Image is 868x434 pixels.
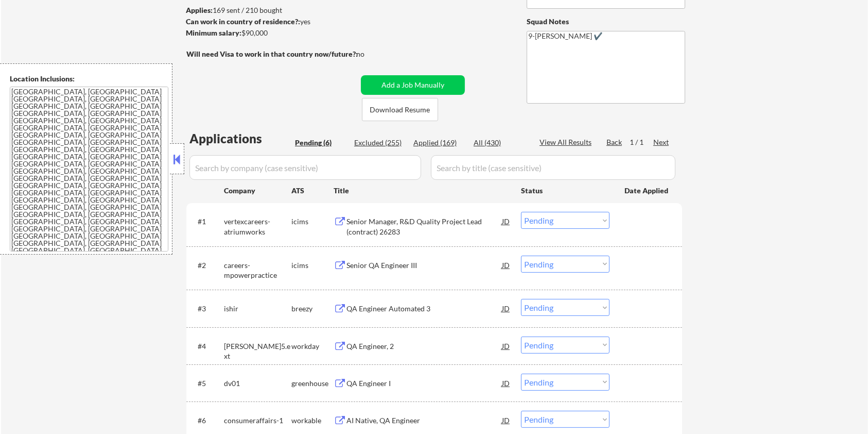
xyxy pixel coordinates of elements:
div: yes [186,16,354,27]
div: 169 sent / 210 bought [186,5,357,15]
div: QA Engineer Automated 3 [346,304,502,314]
div: JD [501,212,511,230]
div: QA Engineer I [346,378,502,389]
div: Title [334,186,511,196]
div: no [356,49,386,59]
div: Next [653,137,670,147]
div: Excluded (255) [354,138,406,148]
div: workday [291,341,334,352]
div: icims [291,260,334,271]
div: Location Inclusions: [10,74,168,84]
strong: Can work in country of residence?: [186,17,300,26]
div: Date Applied [624,186,670,196]
div: JD [501,374,511,392]
div: workable [291,415,334,426]
div: Applied (169) [413,138,465,148]
div: Squad Notes [527,16,685,27]
div: $90,000 [186,28,357,38]
div: careers-mpowerpractice [224,260,291,280]
div: ATS [291,186,334,196]
div: Applications [189,132,291,145]
div: #6 [198,415,216,426]
div: ishir [224,304,291,314]
div: Company [224,186,291,196]
div: dv01 [224,378,291,389]
div: #2 [198,260,216,271]
div: JD [501,256,511,274]
div: Back [606,137,623,147]
div: JD [501,337,511,355]
div: JD [501,299,511,318]
button: Add a Job Manually [361,75,465,95]
div: Pending (6) [295,138,346,148]
strong: Will need Visa to work in that country now/future?: [186,49,358,58]
input: Search by title (case sensitive) [431,155,675,180]
div: Status [521,181,610,199]
div: vertexcareers-atriumworks [224,216,291,237]
div: Senior Manager, R&D Quality Project Lead (contract) 26283 [346,216,502,237]
div: #1 [198,216,216,227]
div: All (430) [474,138,525,148]
div: 1 / 1 [630,137,653,147]
div: consumeraffairs-1 [224,415,291,426]
div: #5 [198,378,216,389]
div: AI Native, QA Engineer [346,415,502,426]
div: [PERSON_NAME]5.ext [224,341,291,361]
div: #4 [198,341,216,352]
div: breezy [291,304,334,314]
strong: Minimum salary: [186,28,241,37]
div: icims [291,216,334,227]
strong: Applies: [186,6,213,14]
div: Senior QA Engineer III [346,260,502,271]
div: JD [501,411,511,429]
div: View All Results [540,137,595,147]
div: #3 [198,304,216,314]
div: QA Engineer, 2 [346,341,502,352]
button: Download Resume [362,98,438,121]
input: Search by company (case sensitive) [189,155,421,180]
div: greenhouse [291,378,334,389]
